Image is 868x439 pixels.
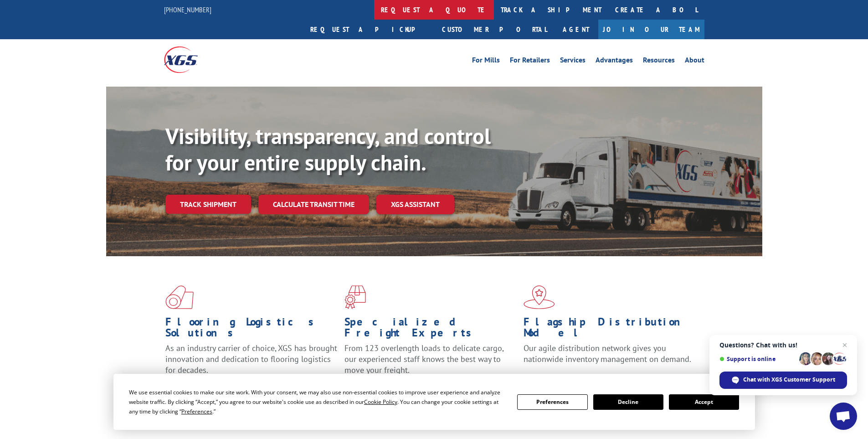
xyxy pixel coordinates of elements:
[364,398,397,406] span: Cookie Policy
[596,57,633,67] a: Advantages
[165,343,337,375] span: As an industry carrier of choice, XGS has brought innovation and dedication to flooring logistics...
[164,5,211,14] a: [PHONE_NUMBER]
[435,20,554,39] a: Customer Portal
[593,394,663,410] button: Decline
[344,285,366,309] img: xgs-icon-focused-on-flooring-red
[560,57,586,67] a: Services
[524,316,696,343] h1: Flagship Distribution Model
[830,403,857,430] a: Open chat
[685,57,704,67] a: About
[165,285,194,309] img: xgs-icon-total-supply-chain-intelligence-red
[129,387,506,416] div: We use essential cookies to make our site work. With your consent, we may also use non-essential ...
[181,408,212,415] span: Preferences
[165,122,491,176] b: Visibility, transparency, and control for your entire supply chain.
[669,394,739,410] button: Accept
[719,341,847,349] span: Questions? Chat with us!
[165,316,338,343] h1: Flooring Logistics Solutions
[165,195,251,214] a: Track shipment
[524,285,555,309] img: xgs-icon-flagship-distribution-model-red
[113,374,755,430] div: Cookie Consent Prompt
[344,316,517,343] h1: Specialized Freight Experts
[598,20,704,39] a: Join Our Team
[303,20,435,39] a: Request a pickup
[472,57,500,67] a: For Mills
[554,20,598,39] a: Agent
[743,376,835,384] span: Chat with XGS Customer Support
[524,373,637,383] a: Learn More >
[258,195,369,214] a: Calculate transit time
[517,394,587,410] button: Preferences
[719,356,796,362] span: Support is online
[719,372,847,389] span: Chat with XGS Customer Support
[344,343,517,383] p: From 123 overlength loads to delicate cargo, our experienced staff knows the best way to move you...
[643,57,675,67] a: Resources
[510,57,550,67] a: For Retailers
[376,195,454,214] a: XGS ASSISTANT
[524,343,691,364] span: Our agile distribution network gives you nationwide inventory management on demand.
